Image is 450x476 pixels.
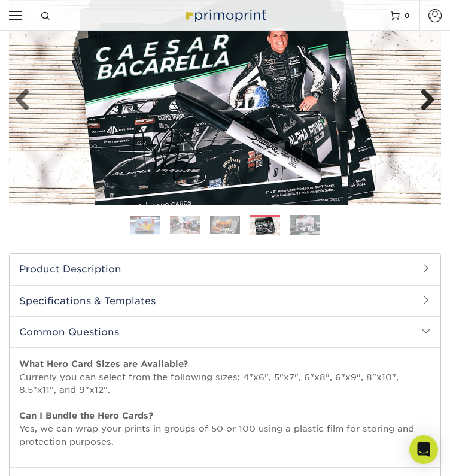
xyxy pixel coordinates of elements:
[405,11,410,19] span: 0
[409,435,438,464] div: Open Intercom Messenger
[130,216,160,235] img: Hero Cards 01
[170,216,200,235] img: Hero Cards 02
[250,217,280,235] img: Hero Cards 04
[210,216,240,235] img: Hero Cards 03
[10,316,440,347] h2: Common Questions
[290,215,320,236] img: Hero Cards 05
[10,285,440,316] h2: Specifications & Templates
[19,357,431,448] p: Currenly you can select from the following sizes; 4"x6", 5"x7", 6"x8", 6"x9", 8"x10", 8.5"x11", a...
[19,410,153,420] strong: Can I Bundle the Hero Cards?
[19,359,188,369] strong: What Hero Card Sizes are Available?
[10,254,440,284] h2: Product Description
[182,5,269,24] img: Primoprint
[3,439,102,472] iframe: Google Customer Reviews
